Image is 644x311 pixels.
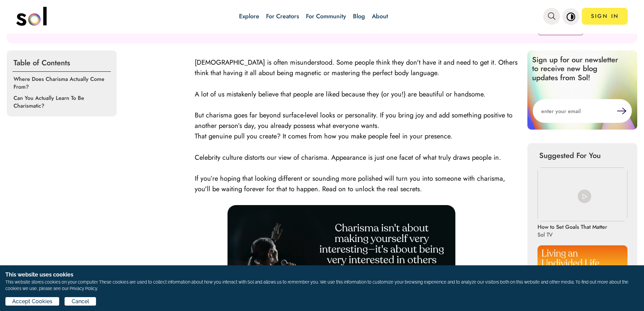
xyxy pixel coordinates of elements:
button: Cancel [65,297,96,306]
a: For Creators [266,12,299,21]
a: Blog [353,12,365,21]
p: Sol TV [538,231,603,239]
h1: This website uses cookies [5,271,639,279]
input: enter your email [533,99,617,123]
p: Sign up for our newsletter to receive new blog updates from Sol! [527,50,629,87]
span: Accept Cookies [12,297,52,306]
img: How to Set Goals That Matter [538,168,627,221]
a: About [372,12,388,21]
img: Living an Undivided Life [538,245,627,299]
span: But charisma goes far beyond surface-level looks or personality. If you bring joy and add somethi... [195,110,512,131]
p: Table of Contents [13,54,111,72]
span: A lot of us mistakenly believe that people are liked because they (or you!) are beautiful or hand... [195,89,485,99]
p: Where Does Charisma Actually Come From? [14,75,112,91]
img: play [578,190,591,203]
p: Can You Actually Learn To Be Charismatic? [14,94,112,110]
span: Celebrity culture distorts our view of charisma. Appearance is just one facet of what truly draws... [195,153,501,162]
span: Cancel [72,297,89,306]
span: If you’re hoping that looking different or sounding more polished will turn you into someone with... [195,174,505,194]
a: Explore [239,12,259,21]
img: logo [16,7,47,26]
a: SIGN IN [582,8,628,25]
button: Accept Cookies [5,297,59,306]
span: [DEMOGRAPHIC_DATA] is often misunderstood. Some people think they don't have it and need to get i... [195,58,518,78]
a: For Community [306,12,346,21]
p: Suggested For You [539,150,625,161]
span: That genuine pull you create? It comes from how you make people feel in your presence. [195,131,452,141]
p: How to Set Goals That Matter [538,223,607,231]
p: This website stores cookies on your computer. These cookies are used to collect information about... [5,279,639,292]
nav: main navigation [16,4,628,28]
